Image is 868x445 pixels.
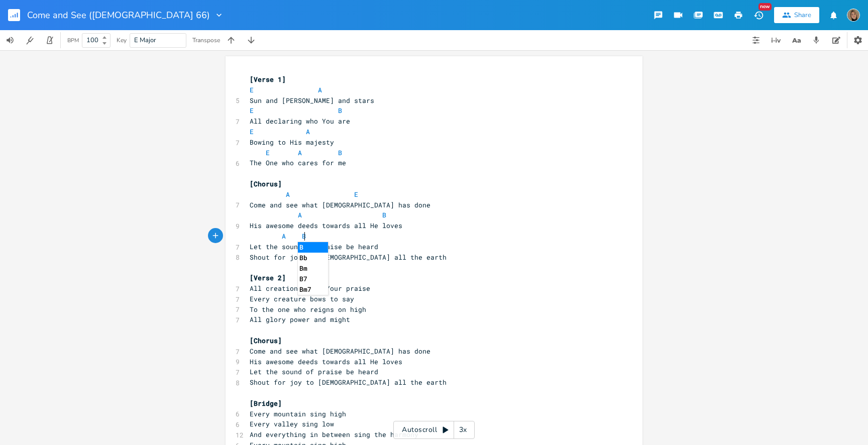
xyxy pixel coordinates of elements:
button: Share [774,7,819,23]
span: Come and See ([DEMOGRAPHIC_DATA] 66) [27,11,210,20]
span: E [250,85,254,94]
div: Transpose [192,37,220,43]
li: Bb [298,253,328,263]
span: A [286,190,290,199]
div: BPM [67,38,79,43]
span: A [306,127,310,136]
span: All glory power and might [250,315,350,324]
span: Bowing to His majesty [250,138,334,147]
div: Autoscroll [393,421,475,439]
li: B [298,242,328,253]
span: His awesome deeds towards all He loves [250,357,402,366]
span: A [318,85,322,94]
span: [Chorus] [250,179,282,188]
span: A [298,210,302,219]
span: [Bridge] [250,399,282,408]
div: Share [794,11,811,20]
button: New [748,6,769,24]
span: B [338,106,342,115]
span: Evеry mountain sing high [250,409,346,418]
span: B [382,210,386,219]
span: Every creature bows to say [250,294,354,303]
span: To the one who reigns on high [250,305,366,314]
img: Fior Murua [847,9,860,22]
span: Sun and [PERSON_NAME] and stars [250,96,374,105]
span: E [266,148,270,157]
li: Bm [298,263,328,274]
span: E [250,106,254,115]
span: Shout for joy to [DEMOGRAPHIC_DATA] all the earth [250,378,447,387]
span: All declaring who You are [250,117,350,126]
div: 3x [454,421,472,439]
span: A [282,232,286,241]
span: [Chorus] [250,336,282,345]
li: B7 [298,274,328,284]
span: Come and see what [DEMOGRAPHIC_DATA] has done [250,200,430,209]
span: E Major [134,36,156,45]
span: Come and see what [DEMOGRAPHIC_DATA] has done [250,347,430,356]
span: A [298,148,302,157]
span: B [302,232,306,241]
span: E [354,190,358,199]
span: Let the sound of praise be heard [250,367,378,376]
span: Shout for joy to [DEMOGRAPHIC_DATA] all the earth [250,253,447,262]
div: New [758,3,772,11]
span: Let the sound of praise be heard [250,242,378,251]
li: Bm7 [298,284,328,295]
span: The One who cares for me [250,158,346,167]
span: B [338,148,342,157]
span: And evеrything in between sing the harmony [250,430,418,439]
span: Every valley sing low [250,419,334,428]
span: His awesome deeds towards all He loves [250,221,402,230]
span: [Verse 2] [250,273,286,282]
span: E [250,127,254,136]
div: Key [117,37,127,43]
span: All creation sings Your praise [250,284,370,293]
span: [Verse 1] [250,75,286,84]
